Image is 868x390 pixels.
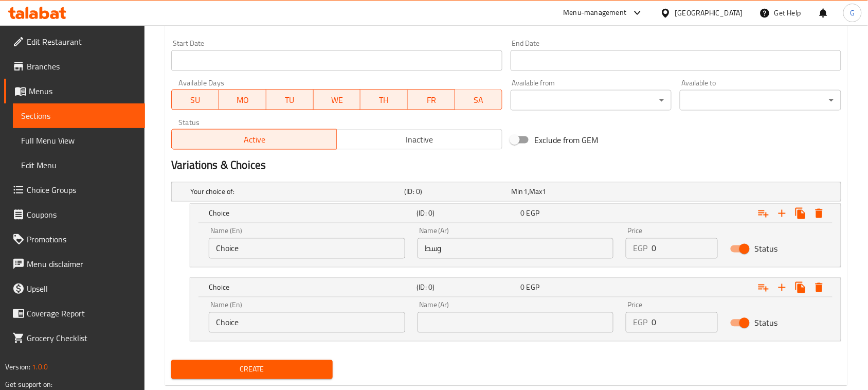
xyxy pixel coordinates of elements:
[633,242,647,255] p: EGP
[190,187,400,197] h5: Your choice of:
[773,278,791,297] button: Add new choice
[27,258,137,270] span: Menu disclaimer
[418,238,614,259] input: Enter name Ar
[412,93,451,108] span: FR
[190,204,841,223] div: Expand
[13,103,145,128] a: Sections
[4,178,145,202] a: Choice Groups
[4,202,145,227] a: Coupons
[27,282,137,295] span: Upsell
[512,185,523,199] span: Min
[172,183,841,201] div: Expand
[27,307,137,320] span: Coverage Report
[4,252,145,276] a: Menu disclaimer
[754,278,773,297] button: Add choice group
[27,184,137,196] span: Choice Groups
[341,132,498,147] span: Inactive
[314,90,361,110] button: WE
[459,93,498,108] span: SA
[176,93,215,108] span: SU
[417,208,517,219] h5: (ID: 0)
[190,278,841,297] div: Expand
[512,187,614,197] div: ,
[408,90,455,110] button: FR
[529,185,542,199] span: Max
[223,93,262,108] span: MO
[360,90,408,110] button: TH
[171,158,841,173] h2: Variations & Choices
[270,93,310,108] span: TU
[219,90,266,110] button: MO
[773,204,791,223] button: Add new choice
[171,90,219,110] button: SU
[171,129,337,150] button: Active
[4,29,145,54] a: Edit Restaurant
[521,281,525,294] span: 0
[652,238,718,259] input: Please enter price
[527,281,539,294] span: EGP
[4,227,145,252] a: Promotions
[21,134,137,147] span: Full Menu View
[209,208,412,219] h5: Choice
[542,185,547,199] span: 1
[318,93,357,108] span: WE
[4,54,145,79] a: Branches
[810,278,828,297] button: Delete Choice
[564,7,627,19] div: Menu-management
[27,36,137,48] span: Edit Restaurant
[179,363,324,376] span: Create
[754,243,777,255] span: Status
[13,128,145,153] a: Full Menu View
[633,316,647,329] p: EGP
[405,187,508,197] h5: (ID: 0)
[850,7,855,19] span: G
[4,326,145,350] a: Grocery Checklist
[754,204,773,223] button: Add choice group
[455,90,502,110] button: SA
[13,153,145,178] a: Edit Menu
[27,233,137,245] span: Promotions
[417,282,517,293] h5: (ID: 0)
[511,90,672,111] div: ​
[209,282,412,293] h5: Choice
[336,129,502,150] button: Inactive
[209,312,405,333] input: Enter name En
[4,79,145,103] a: Menus
[171,360,333,379] button: Create
[32,360,48,374] span: 1.0.0
[754,317,777,329] span: Status
[675,7,743,19] div: [GEOGRAPHIC_DATA]
[527,207,539,220] span: EGP
[5,360,30,374] span: Version:
[27,208,137,221] span: Coupons
[652,312,718,333] input: Please enter price
[791,204,810,223] button: Clone new choice
[680,90,841,111] div: ​
[521,207,525,220] span: 0
[365,93,404,108] span: TH
[209,238,405,259] input: Enter name En
[266,90,314,110] button: TU
[27,60,137,73] span: Branches
[810,204,828,223] button: Delete Choice
[418,312,614,333] input: Enter name Ar
[4,276,145,301] a: Upsell
[176,132,333,147] span: Active
[535,134,599,146] span: Exclude from GEM
[29,85,137,97] span: Menus
[791,278,810,297] button: Clone new choice
[21,159,137,171] span: Edit Menu
[21,110,137,122] span: Sections
[27,332,137,344] span: Grocery Checklist
[523,185,528,199] span: 1
[4,301,145,326] a: Coverage Report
